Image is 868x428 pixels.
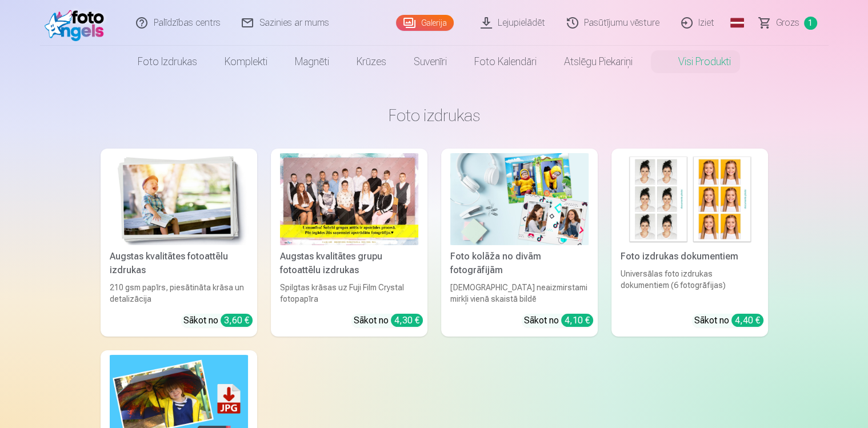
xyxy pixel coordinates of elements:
[343,46,400,78] a: Krūzes
[101,149,257,337] a: Augstas kvalitātes fotoattēlu izdrukasAugstas kvalitātes fotoattēlu izdrukas210 gsm papīrs, piesā...
[221,314,253,327] div: 3,60 €
[105,250,253,277] div: Augstas kvalitātes fotoattēlu izdrukas
[281,46,343,78] a: Magnēti
[400,46,461,78] a: Suvenīri
[621,153,759,245] img: Foto izdrukas dokumentiem
[275,282,423,305] div: Spilgtas krāsas uz Fuji Film Crystal fotopapīra
[275,250,423,277] div: Augstas kvalitātes grupu fotoattēlu izdrukas
[776,16,799,30] span: Grozs
[524,314,593,327] div: Sākot no
[110,153,248,245] img: Augstas kvalitātes fotoattēlu izdrukas
[616,250,763,263] div: Foto izdrukas dokumentiem
[450,153,589,245] img: Foto kolāža no divām fotogrāfijām
[446,282,593,305] div: [DEMOGRAPHIC_DATA] neaizmirstami mirkļi vienā skaistā bildē
[561,314,593,327] div: 4,10 €
[694,314,763,327] div: Sākot no
[110,105,759,126] h3: Foto izdrukas
[731,314,763,327] div: 4,40 €
[391,314,423,327] div: 4,30 €
[446,250,593,277] div: Foto kolāža no divām fotogrāfijām
[611,149,768,337] a: Foto izdrukas dokumentiemFoto izdrukas dokumentiemUniversālas foto izdrukas dokumentiem (6 fotogr...
[804,17,817,30] span: 1
[354,314,423,327] div: Sākot no
[183,314,253,327] div: Sākot no
[616,268,763,305] div: Universālas foto izdrukas dokumentiem (6 fotogrāfijas)
[461,46,550,78] a: Foto kalendāri
[45,5,110,41] img: /fa1
[211,46,281,78] a: Komplekti
[550,46,646,78] a: Atslēgu piekariņi
[396,15,454,31] a: Galerija
[271,149,427,337] a: Augstas kvalitātes grupu fotoattēlu izdrukasSpilgtas krāsas uz Fuji Film Crystal fotopapīraSākot ...
[646,46,745,78] a: Visi produkti
[441,149,598,337] a: Foto kolāža no divām fotogrāfijāmFoto kolāža no divām fotogrāfijām[DEMOGRAPHIC_DATA] neaizmirstam...
[105,282,253,305] div: 210 gsm papīrs, piesātināta krāsa un detalizācija
[124,46,211,78] a: Foto izdrukas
